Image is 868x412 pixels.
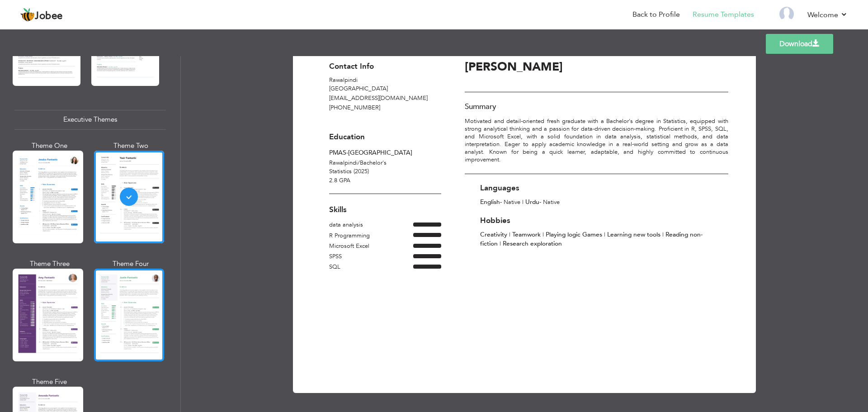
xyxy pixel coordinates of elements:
div: PMAS-[GEOGRAPHIC_DATA] [329,148,441,158]
span: English [480,198,500,206]
span: | [604,231,605,239]
a: Download [766,34,833,54]
div: Theme Two [96,141,166,151]
div: R Programming [329,232,413,241]
p: [PHONE_NUMBER] [329,104,441,113]
img: jobee.io [20,8,35,22]
span: | [542,231,544,239]
h3: Contact Info [329,62,441,71]
p: Rawalpindi [GEOGRAPHIC_DATA] [329,76,441,94]
span: Statistics [329,167,352,175]
span: Learning new tools [607,230,660,239]
span: Research exploration [503,239,562,248]
div: Executive Themes [14,110,166,129]
span: Teamwork [512,230,541,239]
div: data analysis [329,221,413,230]
span: Reading non-fiction [480,230,703,248]
a: Back to Profile [632,9,680,20]
span: - Native [480,198,520,206]
span: - Native [520,198,560,206]
span: | [509,231,510,239]
div: Microsoft Excel [329,242,413,251]
a: Welcome [807,9,848,20]
h3: [PERSON_NAME] [465,61,662,75]
div: SQL [329,263,413,272]
span: Playing logic Games [546,230,602,239]
span: Rawalpindi Bachelor's [329,159,387,167]
p: [EMAIL_ADDRESS][DOMAIN_NAME] [329,94,441,103]
span: | [522,198,524,206]
h3: Hobbies [480,217,718,225]
span: (2025) [354,167,369,175]
a: Jobee [20,8,63,22]
h3: Skills [329,206,441,214]
div: Theme Four [96,259,166,269]
span: | [662,231,664,239]
span: Jobee [35,11,63,21]
h3: Education [329,133,441,142]
div: Theme Five [14,377,85,387]
a: Resume Templates [693,9,754,20]
p: Motivated and detail-oriented fresh graduate with a Bachelor's degree in Statistics, equipped wit... [465,118,728,163]
div: Theme One [14,141,85,151]
span: 2.8 GPA [329,176,350,185]
span: | [500,240,501,248]
span: Urdu [525,198,539,206]
img: Profile Img [779,7,794,21]
span: / [358,159,360,167]
h3: Languages [480,184,718,193]
div: SPSS [329,252,413,261]
span: Creativity [480,230,507,239]
div: Theme Three [14,259,85,269]
h3: Summary [465,103,728,111]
